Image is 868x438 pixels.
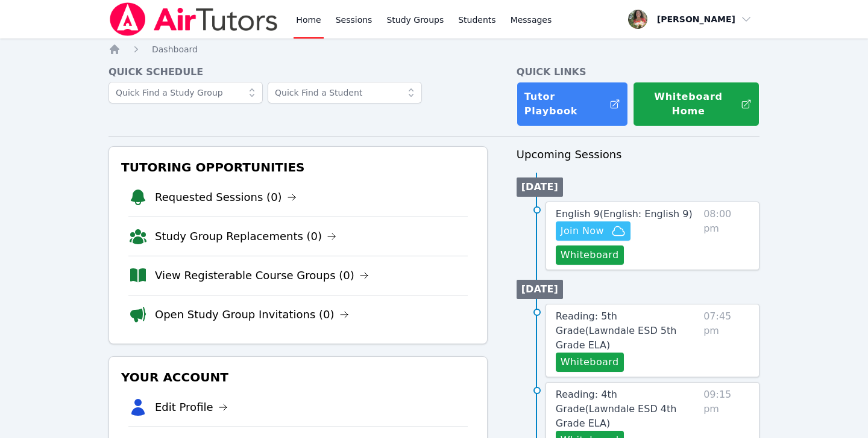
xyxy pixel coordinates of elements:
h3: Upcoming Sessions [517,146,759,163]
h3: Tutoring Opportunities [119,156,477,178]
a: Edit Profile [155,399,228,416]
input: Quick Find a Student [268,82,422,103]
a: Reading: 4th Grade(Lawndale ESD 4th Grade ELA) [556,387,699,431]
a: View Registerable Course Groups (0) [155,267,369,284]
li: [DATE] [517,280,563,299]
button: Whiteboard Home [633,82,759,126]
a: Study Group Replacements (0) [155,228,336,245]
span: Reading: 5th Grade ( Lawndale ESD 5th Grade ELA ) [556,310,677,351]
h4: Quick Schedule [108,65,488,79]
button: Whiteboard [556,245,624,265]
span: Messages [511,14,552,26]
button: Join Now [556,221,631,241]
span: 07:45 pm [703,309,749,372]
a: Open Study Group Invitations (0) [155,306,349,323]
button: Whiteboard [556,353,624,372]
a: English 9(English: English 9) [556,207,693,221]
h4: Quick Links [517,65,759,79]
a: Dashboard [152,43,198,55]
img: Air Tutors [108,2,279,36]
a: Reading: 5th Grade(Lawndale ESD 5th Grade ELA) [556,309,699,353]
a: Requested Sessions (0) [155,189,297,206]
span: 08:00 pm [703,207,749,265]
span: Dashboard [152,45,198,54]
span: Reading: 4th Grade ( Lawndale ESD 4th Grade ELA ) [556,389,677,429]
span: Join Now [561,224,604,238]
a: Tutor Playbook [517,82,628,126]
nav: Breadcrumb [108,43,759,55]
input: Quick Find a Study Group [108,82,263,103]
span: English 9 ( English: English 9 ) [556,208,693,220]
li: [DATE] [517,177,563,197]
h3: Your Account [119,366,477,388]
